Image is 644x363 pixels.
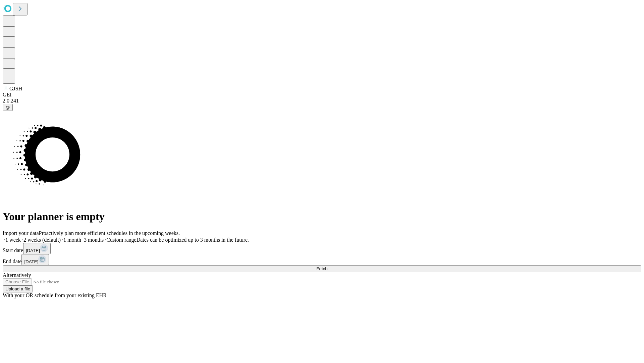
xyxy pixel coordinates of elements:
span: GJSH [9,86,22,91]
div: 2.0.241 [3,98,641,104]
span: Alternatively [3,272,31,278]
div: Start date [3,243,641,254]
button: [DATE] [23,243,51,254]
span: Dates can be optimized up to 3 months in the future. [137,237,249,243]
span: 2 weeks (default) [23,237,61,243]
span: 1 month [63,237,81,243]
span: Proactively plan more efficient schedules in the upcoming weeks. [39,230,180,236]
span: Custom range [106,237,136,243]
button: [DATE] [21,254,49,265]
div: GEI [3,92,641,98]
button: Upload a file [3,285,33,292]
span: With your OR schedule from your existing EHR [3,292,107,298]
span: Import your data [3,230,39,236]
span: 1 week [5,237,21,243]
span: [DATE] [24,259,38,264]
span: Fetch [316,266,327,271]
span: [DATE] [26,248,40,253]
div: End date [3,254,641,265]
h1: Your planner is empty [3,210,641,223]
span: @ [5,105,10,110]
button: Fetch [3,265,641,272]
button: @ [3,104,13,111]
span: 3 months [84,237,104,243]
